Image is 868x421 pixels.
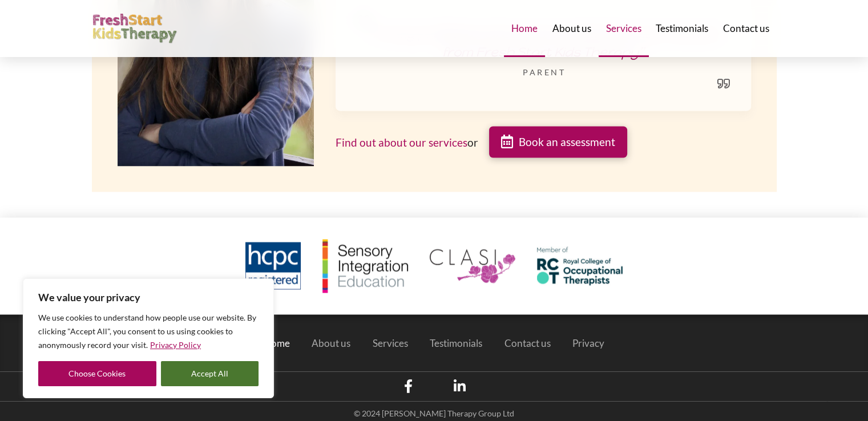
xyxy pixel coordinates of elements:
img: FreshStart Kids Therapy logo [92,14,177,44]
span: About us [552,23,591,33]
img: Registered member of the Health and Care Professions Council [245,242,301,289]
img: Collaborative for Leadership in Ayres Sensory Integration [430,249,515,283]
button: Choose Cookies [38,361,156,386]
a: Home [253,327,301,359]
a: About us [301,327,362,359]
span: Services [373,338,408,347]
p: © 2024 [PERSON_NAME] Therapy Group Ltd [252,407,617,419]
span: Testimonials [430,338,482,347]
a: Testimonials [419,327,494,359]
span: Privacy [572,338,604,347]
a: Privacy [562,327,616,359]
span: parent [523,67,566,78]
a: Book an assessment [489,126,627,158]
span: Testimonials [656,23,708,33]
img: Member of the Royal College of Occupational Therapists [537,246,623,285]
a: Privacy Policy [150,339,201,350]
a: Find out about our services [336,136,467,149]
span: Home [264,338,290,347]
a: Services [362,327,419,359]
span: Contact us [504,338,551,347]
p: We use cookies to understand how people use our website. By clicking "Accept All", you consent to... [38,311,259,352]
span: Book an assessment [519,136,615,147]
span: Services [605,23,641,33]
a: Contact us [494,327,562,359]
span: Home [511,23,538,33]
p: We value your privacy [38,290,259,304]
span: About us [312,338,350,347]
img: Member of the Sensory Integration Education Network [322,239,408,293]
button: Accept All [161,361,259,386]
p: or [336,133,478,152]
span: Contact us [723,23,769,33]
